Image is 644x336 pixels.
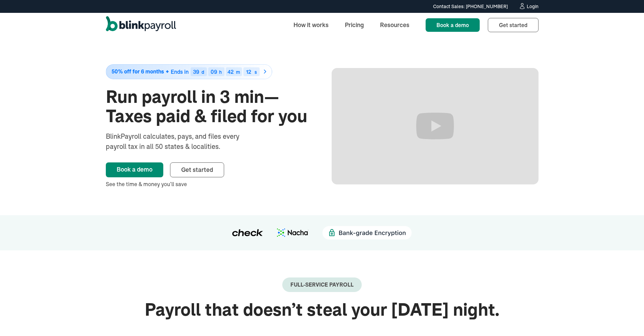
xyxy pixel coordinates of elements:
div: See the time & money you’ll save [106,180,313,188]
span: Book a demo [436,22,469,28]
a: Pricing [339,18,369,32]
div: Login [527,4,539,9]
a: Get started [488,18,539,32]
span: Get started [499,22,527,28]
a: home [106,16,176,34]
div: d [201,70,204,74]
a: How it works [288,18,334,32]
h2: Payroll that doesn’t steal your [DATE] night. [106,300,539,319]
span: 39 [193,68,199,75]
span: Ends in [171,68,189,75]
iframe: Run Payroll in 3 min with BlinkPayroll [332,68,539,184]
div: s [255,70,257,74]
div: Contact Sales: [PHONE_NUMBER] [433,3,508,10]
span: 12 [246,68,251,75]
span: 50% off for 6 months [112,69,164,74]
a: Get started [170,162,224,177]
span: 42 [228,68,234,75]
div: h [219,70,222,74]
a: 50% off for 6 monthsEnds in39d09h42m12s [106,64,313,79]
span: Get started [181,166,213,174]
div: Full-Service payroll [290,282,354,288]
a: Resources [375,18,415,32]
span: 09 [211,68,217,75]
h1: Run payroll in 3 min—Taxes paid & filed for you [106,87,313,126]
div: m [236,70,240,74]
div: BlinkPayroll calculates, pays, and files every payroll tax in all 50 states & localities. [106,131,257,152]
a: Book a demo [426,18,480,32]
a: Login [519,3,539,10]
a: Book a demo [106,162,163,177]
